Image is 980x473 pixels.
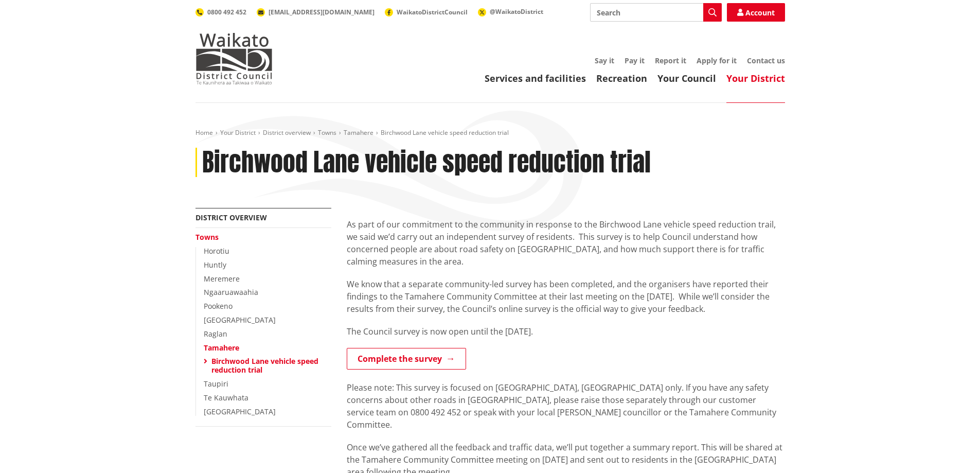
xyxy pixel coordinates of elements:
a: District overview [195,213,267,222]
p: We know that a separate community-led survey has been completed, and the organisers have reported... [347,278,785,315]
a: Contact us [747,56,785,65]
a: Taupiri [204,379,228,389]
a: [GEOGRAPHIC_DATA] [204,315,276,325]
a: Home [195,128,213,137]
a: Tamahere [204,343,239,353]
a: Pookeno [204,301,233,311]
a: [EMAIL_ADDRESS][DOMAIN_NAME] [257,8,375,16]
a: 0800 492 452 [195,8,246,16]
a: Pay it [625,56,645,65]
img: Waikato District Council - Te Kaunihera aa Takiwaa o Waikato [195,33,273,84]
a: Your District [726,72,785,84]
a: Your Council [657,72,716,84]
a: Account [727,3,785,22]
span: [EMAIL_ADDRESS][DOMAIN_NAME] [269,8,375,16]
p: The Council survey is now open until the [DATE]. [347,325,785,338]
a: District overview [263,128,311,137]
a: Horotiu [204,246,229,256]
input: Search input [590,3,722,22]
a: Your District [220,128,256,137]
a: @WaikatoDistrict [478,7,543,16]
span: WaikatoDistrictCouncil [397,8,468,16]
a: Birchwood Lane vehicle speed reduction trial [211,356,318,375]
a: Te Kauwhata [204,393,248,402]
a: Ngaaruawaahia [204,287,258,297]
p: Please note: This survey is focused on [GEOGRAPHIC_DATA], [GEOGRAPHIC_DATA] only. If you have any... [347,381,785,431]
a: Apply for it [697,56,737,65]
a: Towns [195,232,219,242]
a: Raglan [204,329,227,339]
nav: breadcrumb [195,129,785,137]
h1: Birchwood Lane vehicle speed reduction trial [202,148,651,178]
a: Towns [318,128,336,137]
span: Birchwood Lane vehicle speed reduction trial [381,128,509,137]
p: As part of our commitment to the community in response to the Birchwood Lane vehicle speed reduct... [347,218,785,268]
a: [GEOGRAPHIC_DATA] [204,407,276,416]
span: @WaikatoDistrict [490,7,543,16]
a: Meremere [204,274,240,284]
a: Recreation [596,72,647,84]
a: Report it [655,56,686,65]
a: Services and facilities [485,72,586,84]
span: 0800 492 452 [207,8,246,16]
a: Say it [595,56,614,65]
a: Tamahere [344,128,373,137]
a: Complete the survey [347,348,466,370]
a: WaikatoDistrictCouncil [385,8,468,16]
a: Huntly [204,260,226,270]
